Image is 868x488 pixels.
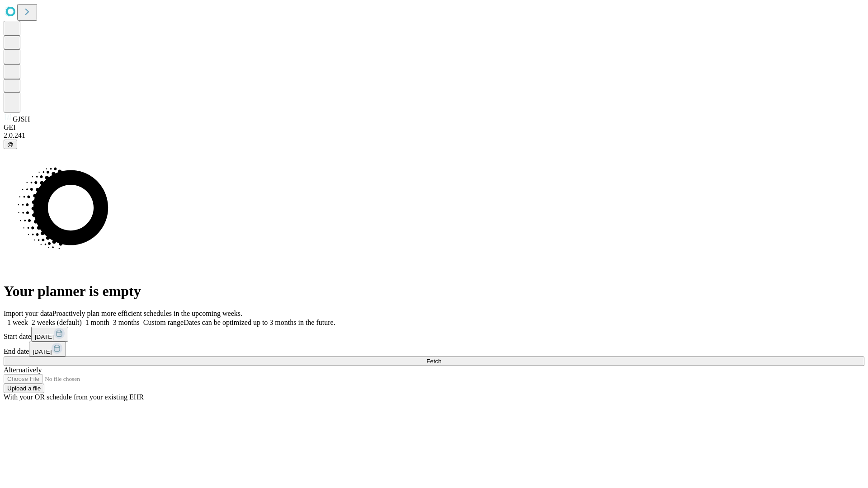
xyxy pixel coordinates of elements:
span: Dates can be optimized up to 3 months in the future. [184,319,335,326]
div: Start date [4,327,864,342]
button: @ [4,140,17,149]
div: GEI [4,123,864,131]
span: 3 months [113,319,140,326]
span: Proactively plan more efficient schedules in the upcoming weeks. [52,310,242,317]
span: GJSH [13,115,30,123]
span: 2 weeks (default) [32,319,82,326]
span: 1 month [85,319,109,326]
span: 1 week [7,319,28,326]
div: 2.0.241 [4,131,864,140]
span: Custom range [143,319,184,326]
button: [DATE] [29,342,66,357]
span: With your OR schedule from your existing EHR [4,393,144,401]
span: [DATE] [33,348,52,355]
button: Upload a file [4,384,44,393]
span: @ [7,141,14,148]
div: End date [4,342,864,357]
span: Import your data [4,310,52,317]
button: [DATE] [31,327,68,342]
span: Alternatively [4,366,42,374]
span: Fetch [426,358,441,365]
button: Fetch [4,357,864,366]
span: [DATE] [35,333,54,340]
h1: Your planner is empty [4,283,864,300]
